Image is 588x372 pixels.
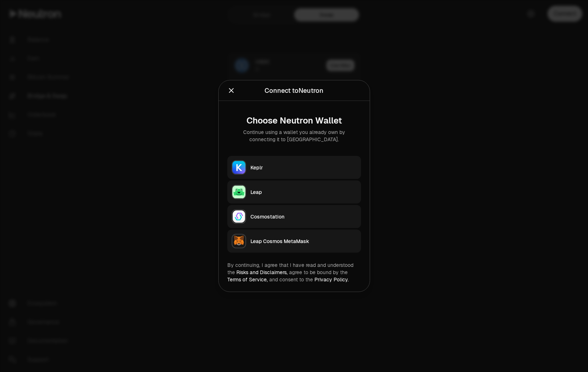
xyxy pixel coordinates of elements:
[232,186,245,199] img: Leap
[250,238,357,245] div: Leap Cosmos MetaMask
[232,235,245,248] img: Leap Cosmos MetaMask
[227,261,361,283] div: By continuing, I agree that I have read and understood the agree to be bound by the and consent t...
[314,276,349,283] a: Privacy Policy.
[232,210,245,223] img: Cosmostation
[232,161,245,174] img: Keplr
[227,205,361,228] button: CosmostationCosmostation
[250,164,357,171] div: Keplr
[250,213,357,220] div: Cosmostation
[250,189,357,196] div: Leap
[227,156,361,179] button: KeplrKeplr
[233,116,355,126] div: Choose Neutron Wallet
[233,129,355,143] div: Continue using a wallet you already own by connecting it to [GEOGRAPHIC_DATA].
[227,230,361,253] button: Leap Cosmos MetaMaskLeap Cosmos MetaMask
[227,181,361,204] button: LeapLeap
[236,269,288,276] a: Risks and Disclaimers,
[265,86,323,96] div: Connect to Neutron
[227,276,268,283] a: Terms of Service,
[227,86,235,96] button: Close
